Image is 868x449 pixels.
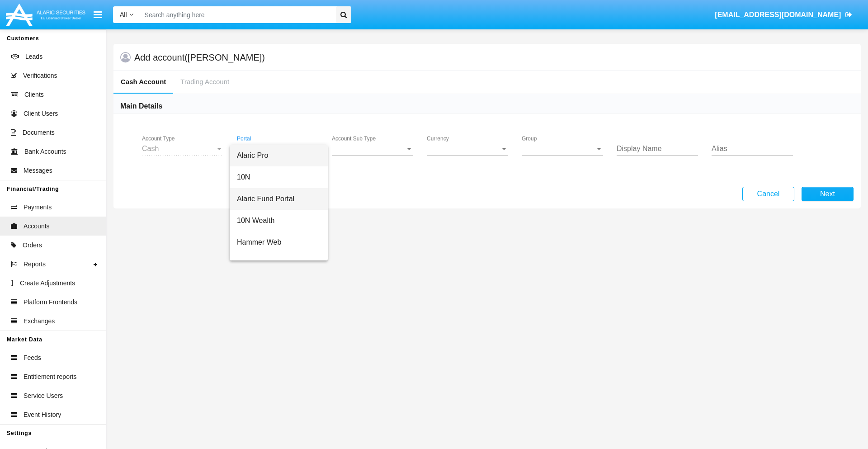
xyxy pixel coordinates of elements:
[237,188,321,210] span: Alaric Fund Portal
[237,232,321,253] span: Hammer Web
[237,166,321,188] span: 10N
[237,210,321,232] span: 10N Wealth
[237,145,321,166] span: Alaric Pro
[237,253,321,275] span: Alaric MyPortal Trade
